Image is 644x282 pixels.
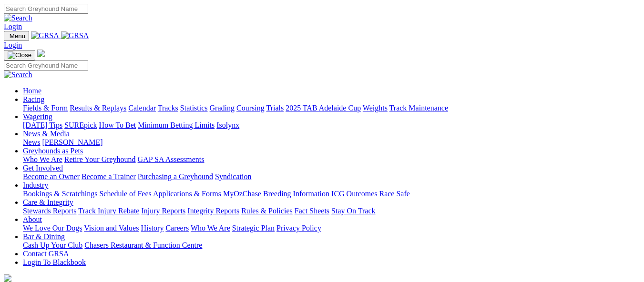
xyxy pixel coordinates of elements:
[4,60,88,70] input: Search
[138,172,213,181] a: Purchasing a Greyhound
[215,172,251,181] a: Syndication
[23,87,41,95] a: Home
[138,121,215,129] a: Minimum Betting Limits
[23,258,86,266] a: Login To Blackbook
[23,130,70,138] a: News & Media
[23,207,76,215] a: Stewards Reports
[23,104,640,112] div: Racing
[23,190,640,198] div: Industry
[266,104,284,112] a: Trials
[331,190,377,198] a: ICG Outcomes
[363,104,388,112] a: Weights
[84,241,202,249] a: Chasers Restaurant & Function Centre
[210,104,235,112] a: Grading
[276,224,321,232] a: Privacy Policy
[23,155,62,163] a: Who We Are
[64,121,97,129] a: SUREpick
[128,104,156,112] a: Calendar
[23,224,640,232] div: About
[4,14,32,22] img: Search
[286,104,361,112] a: 2025 TAB Adelaide Cup
[165,224,189,232] a: Careers
[23,95,44,103] a: Racing
[42,138,102,146] a: [PERSON_NAME]
[23,172,640,181] div: Get Involved
[141,207,185,215] a: Injury Reports
[241,207,293,215] a: Rules & Policies
[99,190,151,198] a: Schedule of Fees
[236,104,265,112] a: Coursing
[61,31,89,40] img: GRSA
[78,207,139,215] a: Track Injury Rebate
[23,190,97,198] a: Bookings & Scratchings
[64,155,136,163] a: Retire Your Greyhound
[99,121,136,129] a: How To Bet
[4,274,11,282] img: logo-grsa-white.png
[4,50,35,60] button: Toggle navigation
[23,104,68,112] a: Fields & Form
[23,172,80,181] a: Become an Owner
[141,224,164,232] a: History
[82,172,136,181] a: Become a Trainer
[70,104,126,112] a: Results & Replays
[4,41,22,49] a: Login
[180,104,208,112] a: Statistics
[4,31,29,41] button: Toggle navigation
[37,50,45,57] img: logo-grsa-white.png
[4,22,22,30] a: Login
[158,104,178,112] a: Tracks
[223,190,261,198] a: MyOzChase
[23,232,65,241] a: Bar & Dining
[379,190,409,198] a: Race Safe
[216,121,239,129] a: Isolynx
[23,138,640,147] div: News & Media
[23,250,69,258] a: Contact GRSA
[23,121,640,130] div: Wagering
[23,241,640,250] div: Bar & Dining
[331,207,375,215] a: Stay On Track
[191,224,230,232] a: Who We Are
[23,112,52,121] a: Wagering
[263,190,329,198] a: Breeding Information
[23,215,42,223] a: About
[4,70,32,79] img: Search
[232,224,275,232] a: Strategic Plan
[187,207,239,215] a: Integrity Reports
[295,207,329,215] a: Fact Sheets
[84,224,139,232] a: Vision and Values
[23,164,63,172] a: Get Involved
[23,121,62,129] a: [DATE] Tips
[23,147,83,155] a: Greyhounds as Pets
[23,207,640,215] div: Care & Integrity
[23,181,48,189] a: Industry
[23,224,82,232] a: We Love Our Dogs
[23,138,40,146] a: News
[23,241,82,249] a: Cash Up Your Club
[23,155,640,164] div: Greyhounds as Pets
[389,104,448,112] a: Track Maintenance
[10,32,25,40] span: Menu
[153,190,221,198] a: Applications & Forms
[8,51,31,59] img: Close
[31,31,59,40] img: GRSA
[23,198,73,206] a: Care & Integrity
[138,155,204,163] a: GAP SA Assessments
[4,4,88,14] input: Search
